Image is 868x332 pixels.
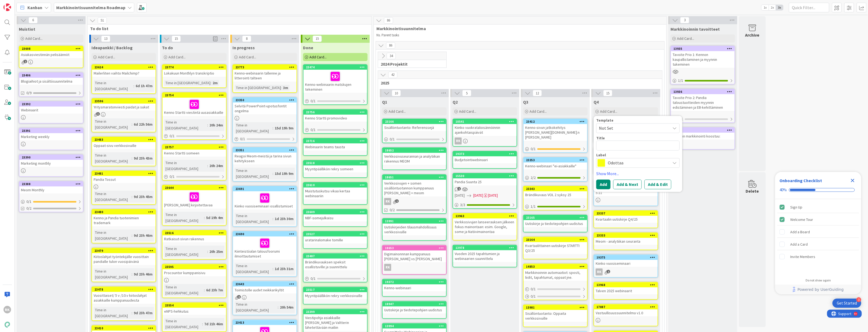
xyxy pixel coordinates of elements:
[304,232,367,243] div: 23527uratarinalomake tomille
[383,148,446,153] div: 18652
[386,42,395,49] span: 86
[382,99,387,105] span: Q1
[92,142,156,149] div: Oppaat-sivu verkkosivuille
[453,119,517,124] div: 18541
[671,116,735,122] div: 0/1
[608,159,668,167] span: Odottaa
[96,112,100,116] span: 3
[98,55,115,59] span: Add Card...
[19,73,83,85] div: 23406Blogiaihiot ja sisältösuunnitelma
[304,254,367,270] div: 23407Brändikuvauksen speksit osallistuville ja suunnittelu
[524,305,587,322] div: 13981Sisällöntuotanto: Oppaita verkkosivuille
[594,211,658,216] div: 23337
[777,251,859,263] div: Invite Members is incomplete.
[790,253,815,260] div: Invite Members
[94,118,132,130] div: Time in [GEOGRAPHIC_DATA]
[163,185,226,209] div: 23644[PERSON_NAME] kirjoitettavaa
[235,122,273,134] div: Time in [GEOGRAPHIC_DATA]
[779,177,822,184] div: Onboarding Checklist
[671,128,735,140] div: 14004Pandian markkinointi koostuu:
[524,119,587,141] div: 23412Kenno-sivun jatkokehitys [PERSON_NAME][DOMAIN_NAME]:n [PERSON_NAME]
[673,90,735,94] div: 13936
[383,302,446,313] div: 18947Uutiskirje ja tiedotepohjien uudistus
[790,216,813,223] div: Welcome Tour
[101,36,110,42] span: 13
[19,128,83,133] div: 23391
[644,180,671,189] button: Add & Edit
[304,309,367,314] div: 23399
[163,133,226,139] div: 0/1
[383,246,446,262] div: 18653Digimainonnnan kumppanuus [PERSON_NAME] vs [PERSON_NAME]
[165,93,226,97] div: 23754
[392,90,401,96] span: 10
[233,70,297,82] div: Kenno-webinaarin tallenne ja litterointi talteen
[383,302,446,306] div: 18947
[594,233,658,238] div: 23333
[92,137,156,149] div: 23483Oppaat-sivu verkkosivuille
[207,122,208,128] span: :
[856,297,861,302] div: 3
[381,80,655,86] span: 2025
[524,237,587,242] div: 23164
[790,204,802,210] div: Sign Up
[678,78,683,83] span: 1 / 1
[92,210,156,214] div: 23480
[603,90,612,96] span: 15
[455,137,462,144] div: RK
[383,148,446,165] div: 18652Verkkosivuseurannan ja analytiikan rakennus MEOM
[242,36,251,42] span: 8
[172,36,181,42] span: 15
[163,173,226,180] div: 0/1
[524,174,587,181] div: 2/2
[165,65,226,69] div: 23774
[163,264,226,276] div: 23595Procountor kumppanisivu
[92,248,156,253] div: 23479
[19,198,83,205] div: 0/1
[304,287,367,292] div: 23517
[524,158,587,169] div: 23353Kenno-webinaari "ei-asiakkaille"
[304,275,367,282] div: 0/1
[594,305,658,309] div: 17887
[19,182,83,193] div: 23388Meom Monthly
[233,98,297,114] div: 23350Selvitä PowerPoint-upotusfontit ongelma
[383,175,446,196] div: 18651Verkkosivujen + somen sisällöntuotannon kumppanuus [PERSON_NAME] + meom
[92,248,156,265] div: 23479Kiitoslahjat työntekijälle vuosittain pandialle tulon vuosipäivänä
[383,119,446,124] div: 23166
[775,285,861,294] div: Footer
[90,26,365,31] span: To do list
[92,70,156,77] div: Mailerliten vaihto Mailchimp?
[235,98,297,102] div: 23350
[594,99,599,105] span: Q4
[671,26,720,32] span: Markkinoinnin tavoitteet
[594,211,658,223] div: 23337Kvartaalin uutiskirje Q4/25
[310,127,316,133] span: 0 / 1
[806,278,831,282] div: Do not show again
[304,65,367,93] div: 23474Kenno-webinaarin matskujen tekeminen
[233,186,297,210] div: 23691Kiinko vuosiseminaari osallistumiset
[19,133,83,140] div: Marketing weekly
[273,125,295,131] div: 15d 19h 9m
[594,305,658,316] div: 17887Vastuullisuussuunnitelma v1.0
[19,107,83,114] div: Webinaarit
[98,17,107,24] span: 51
[671,94,735,111] div: Tavoite Prio 2: Pandia taloustuotteiden myynnin edistäminen ja EB-kehittäminen
[383,136,446,143] div: 0/1
[671,46,735,68] div: 13935Tavoite Prio 1: Kennon kaupallistaminen ja myynnin tukeminen
[775,199,861,275] div: Checklist items
[92,99,156,104] div: 23596
[389,109,406,114] span: Add Card...
[208,122,224,128] div: 20h 24m
[22,129,83,133] div: 23391
[304,115,367,122] div: Kenno Startti promovideo
[164,80,210,86] div: Time in [GEOGRAPHIC_DATA]
[524,237,587,254] div: 23164Kvartaalittainen uutiskirje STARTTI Q3/25
[524,286,587,292] div: 0/1
[383,124,446,131] div: Sisällöntuotanto: Referenssejä
[778,285,859,294] a: Powered by UserGuiding
[164,119,207,131] div: Time in [GEOGRAPHIC_DATA]
[92,210,156,226] div: 23480Kenno ja Pandia tuotenimien trademark
[453,124,517,136] div: Kiinko vuokrataloisännöinnin ajankohtaispäivät
[19,155,83,160] div: 23390
[453,151,517,156] div: 19373
[383,219,446,235] div: 13991Uutiskirjeiden tilausmahdollisuus verkkosivuille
